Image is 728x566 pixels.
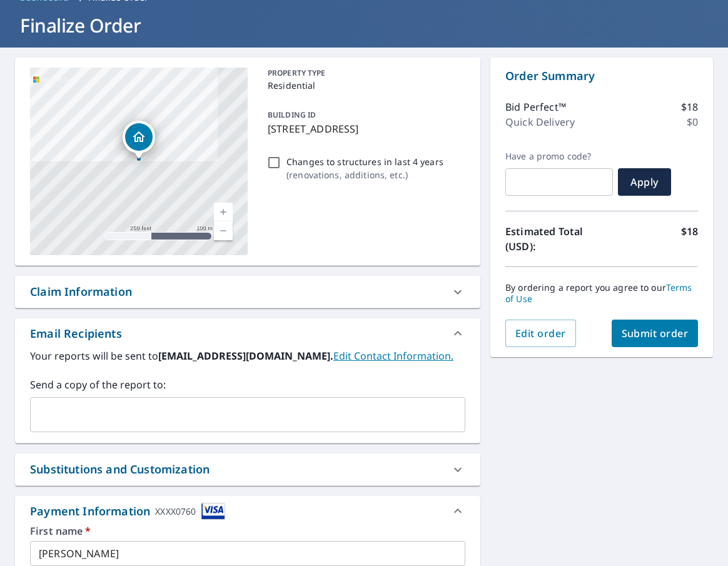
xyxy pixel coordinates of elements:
[681,99,698,114] p: $18
[15,496,480,526] div: Payment InformationXXXX0760cardImage
[286,168,443,181] p: ( renovations, additions, etc. )
[30,377,465,392] label: Send a copy of the report to:
[30,461,210,478] div: Substitutions and Customization
[505,114,575,129] p: Quick Delivery
[268,68,460,79] p: PROPERTY TYPE
[30,503,225,520] div: Payment Information
[30,526,465,536] label: First name
[505,99,566,114] p: Bid Perfect™
[214,203,233,221] a: Current Level 17, Zoom In
[618,168,671,196] button: Apply
[15,318,480,348] div: Email Recipients
[30,283,132,300] div: Claim Information
[286,155,443,168] p: Changes to structures in last 4 years
[268,109,316,120] p: BUILDING ID
[505,320,576,347] button: Edit order
[515,326,566,340] span: Edit order
[333,349,453,363] a: EditContactInfo
[30,348,465,363] label: Your reports will be sent to
[628,175,661,189] span: Apply
[505,151,613,162] label: Have a promo code?
[123,121,155,159] div: Dropped pin, building 1, Residential property, 549 County Road 140 Liberty, TX 77575
[612,320,699,347] button: Submit order
[214,221,233,240] a: Current Level 17, Zoom Out
[15,13,713,38] h1: Finalize Order
[158,349,333,363] b: [EMAIL_ADDRESS][DOMAIN_NAME].
[505,282,698,305] p: By ordering a report you agree to our
[505,224,602,254] p: Estimated Total (USD):
[15,276,480,308] div: Claim Information
[622,326,689,340] span: Submit order
[155,503,196,520] div: XXXX0760
[268,79,460,92] p: Residential
[201,503,225,520] img: cardImage
[681,224,698,254] p: $18
[30,325,122,342] div: Email Recipients
[687,114,698,129] p: $0
[268,121,460,136] p: [STREET_ADDRESS]
[15,453,480,485] div: Substitutions and Customization
[505,68,698,84] p: Order Summary
[505,281,692,305] a: Terms of Use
